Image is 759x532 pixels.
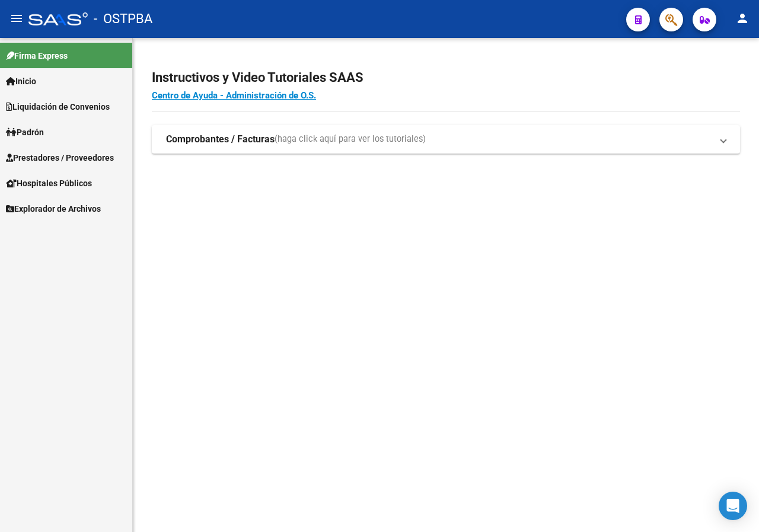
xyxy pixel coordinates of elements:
span: - OSTPBA [94,6,152,32]
div: Open Intercom Messenger [719,492,747,520]
mat-icon: person [735,11,750,26]
strong: Comprobantes / Facturas [166,133,275,146]
h2: Instructivos y Video Tutoriales SAAS [152,66,740,89]
span: Prestadores / Proveedores [6,151,114,164]
mat-expansion-panel-header: Comprobantes / Facturas(haga click aquí para ver los tutoriales) [152,125,740,154]
span: Firma Express [6,49,68,62]
span: Hospitales Públicos [6,177,92,190]
span: Padrón [6,126,44,139]
span: Explorador de Archivos [6,202,101,215]
mat-icon: menu [9,11,24,26]
span: (haga click aquí para ver los tutoriales) [275,133,426,146]
span: Inicio [6,75,36,88]
a: Centro de Ayuda - Administración de O.S. [152,90,316,101]
span: Liquidación de Convenios [6,100,110,113]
